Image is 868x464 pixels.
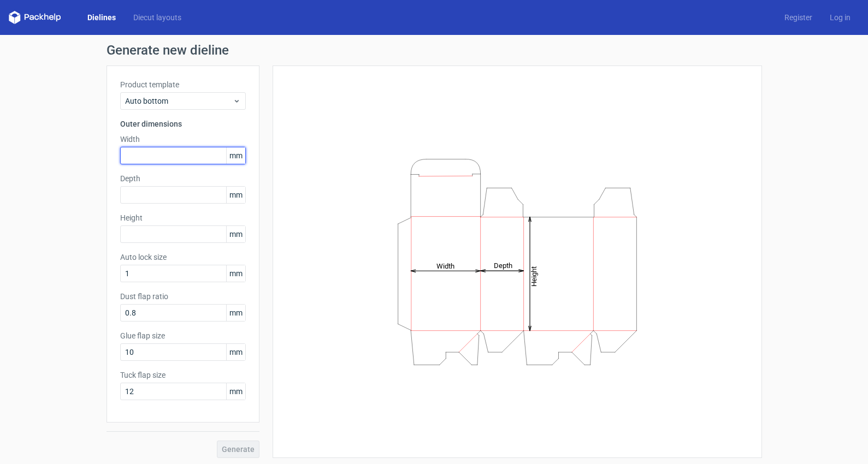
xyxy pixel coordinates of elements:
label: Height [120,212,246,223]
span: mm [226,305,245,321]
span: mm [226,187,245,203]
a: Register [776,12,821,23]
tspan: Width [436,261,454,270]
label: Glue flap size [120,330,246,341]
label: Auto lock size [120,252,246,263]
label: Width [120,134,246,145]
span: mm [226,147,245,164]
label: Depth [120,173,246,184]
tspan: Height [529,266,538,286]
label: Dust flap ratio [120,291,246,302]
h3: Outer dimensions [120,118,246,129]
span: mm [226,344,245,360]
span: mm [226,226,245,242]
a: Diecut layouts [125,12,190,23]
span: mm [226,383,245,400]
a: Dielines [79,12,125,23]
tspan: Depth [493,261,512,270]
label: Tuck flap size [120,370,246,380]
a: Log in [821,12,859,23]
label: Product template [120,79,246,90]
span: Auto bottom [125,96,233,106]
h1: Generate new dieline [107,44,762,57]
span: mm [226,265,245,282]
